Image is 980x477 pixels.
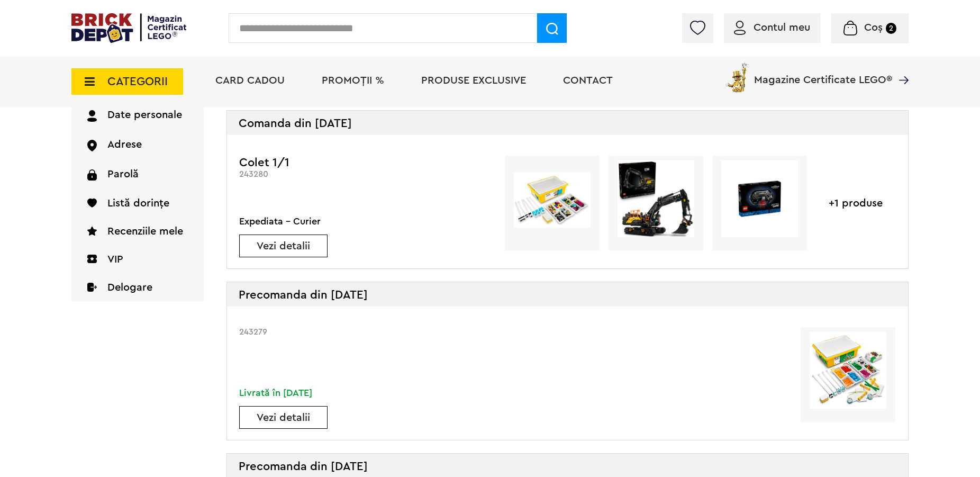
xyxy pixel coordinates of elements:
a: Produse exclusive [421,75,526,86]
a: Vezi detalii [240,412,327,423]
a: Parolă [71,160,204,190]
a: PROMOȚII % [322,75,384,86]
small: 2 [886,23,896,34]
a: Listă dorințe [71,190,204,218]
span: Contul meu [754,22,810,33]
div: Livrată în [DATE] [239,385,328,400]
div: Comanda din [DATE] [227,111,908,135]
a: Date personale [71,101,204,131]
h3: Colet 1/1 [239,156,486,169]
div: +1 produse [816,156,895,250]
a: Contact [563,75,613,86]
div: 243280 [239,169,486,179]
span: Coș [864,22,883,33]
a: Adrese [71,131,204,160]
div: Expediata - Curier [239,214,328,229]
span: CATEGORII [107,76,168,87]
div: 243279 [239,327,486,337]
div: Precomanda din [DATE] [227,282,908,307]
a: VIP [71,246,204,274]
span: Magazine Certificate LEGO® [754,61,892,85]
a: Delogare [71,274,204,302]
a: Contul meu [734,22,810,33]
a: Vezi detalii [240,241,327,251]
a: Recenziile mele [71,218,204,246]
a: Card Cadou [215,75,285,86]
a: Magazine Certificate LEGO® [892,61,909,71]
